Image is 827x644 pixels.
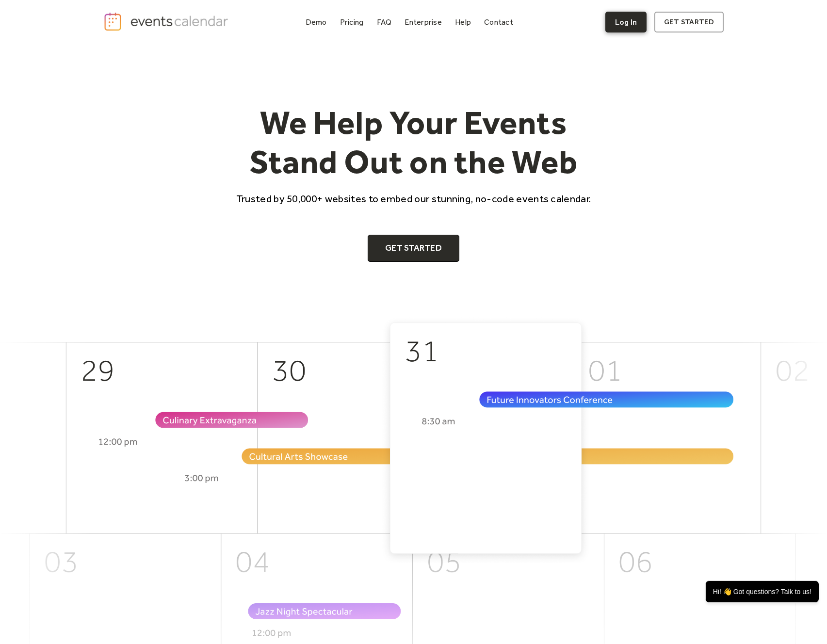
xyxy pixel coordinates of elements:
div: Demo [306,19,327,25]
a: Log In [605,12,647,32]
a: get started [654,12,724,32]
h1: We Help Your Events Stand Out on the Web [227,103,600,182]
div: Contact [484,19,513,25]
a: Demo [302,16,331,29]
a: Help [451,16,475,29]
div: FAQ [377,19,392,25]
a: home [103,12,231,32]
div: Pricing [340,19,364,25]
div: Enterprise [405,19,441,25]
a: Get Started [368,235,459,262]
div: Help [455,19,471,25]
a: Pricing [336,16,368,29]
a: FAQ [373,16,396,29]
p: Trusted by 50,000+ websites to embed our stunning, no-code events calendar. [227,192,600,206]
a: Contact [480,16,517,29]
a: Enterprise [401,16,445,29]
